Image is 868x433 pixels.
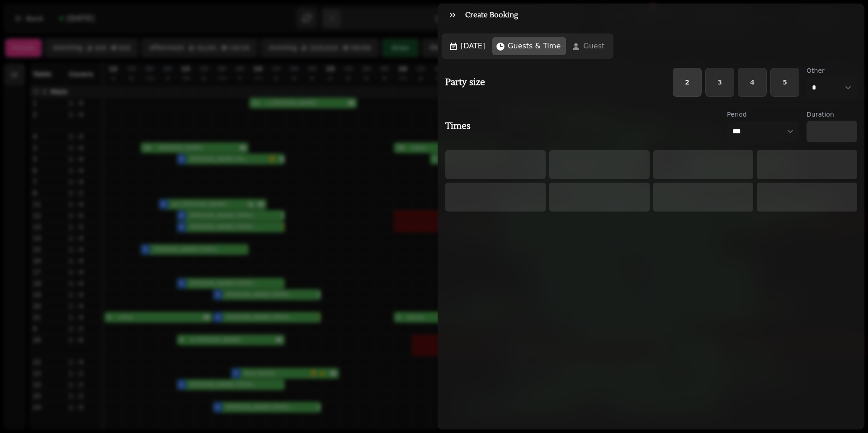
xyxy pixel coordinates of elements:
h3: Create Booking [465,9,522,20]
button: 3 [705,68,734,97]
span: 3 [713,79,726,85]
label: Period [727,110,799,119]
span: 2 [680,79,694,85]
button: 5 [770,68,799,97]
span: 4 [745,79,759,85]
button: 2 [673,68,702,97]
button: 4 [738,68,767,97]
span: [DATE] [461,41,485,52]
h2: Times [445,120,471,132]
span: 5 [778,79,792,85]
span: Guests & Time [508,41,561,52]
span: Guest [583,41,604,52]
label: Duration [807,110,857,119]
label: Other [807,66,857,75]
h2: Party size [438,76,485,89]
